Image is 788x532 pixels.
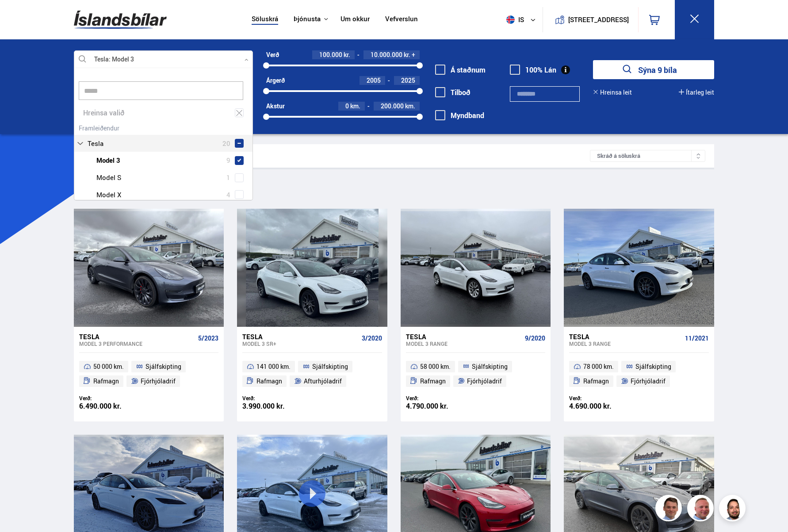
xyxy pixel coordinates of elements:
[503,15,525,24] span: is
[242,333,358,341] div: Tesla
[7,4,34,30] button: Open LiveChat chat widget
[583,376,609,387] span: Rafmagn
[435,88,471,96] label: Tilboð
[344,51,350,58] span: kr.
[590,150,705,162] div: Skráð á söluskrá
[312,361,348,372] span: Sjálfskipting
[93,361,124,372] span: 50 000 km.
[406,395,476,402] div: Verð:
[467,376,502,387] span: Fjórhjóladrif
[226,171,230,184] span: 1
[420,376,446,387] span: Rafmagn
[689,496,715,523] img: siFngHWaQ9KaOqBr.png
[385,15,418,24] a: Vefverslun
[93,376,119,387] span: Rafmagn
[406,341,521,347] div: Model 3 RANGE
[569,402,639,410] div: 4.690.000 kr.
[252,15,278,24] a: Söluskrá
[371,50,402,59] span: 10.000.000
[510,66,556,74] label: 100% Lán
[635,361,671,372] span: Sjálfskipting
[401,76,415,84] span: 2025
[583,361,614,372] span: 78 000 km.
[74,327,224,421] a: Tesla Model 3 PERFORMANCE 5/2023 50 000 km. Sjálfskipting Rafmagn Fjórhjóladrif Verð: 6.490.000 kr.
[404,51,410,58] span: kr.
[242,341,358,347] div: Model 3 SR+
[525,335,545,342] span: 9/2020
[569,395,639,402] div: Verð:
[503,7,543,33] button: is
[88,137,103,150] span: Tesla
[266,77,285,84] div: Árgerð
[198,335,218,342] span: 5/2023
[631,376,666,387] span: Fjórhjóladrif
[362,335,382,342] span: 3/2020
[79,341,195,347] div: Model 3 PERFORMANCE
[145,361,181,372] span: Sjálfskipting
[381,102,404,110] span: 200.000
[79,402,149,410] div: 6.490.000 kr.
[256,361,291,372] span: 141 000 km.
[657,496,683,523] img: FbJEzSuNWCJXmdc-.webp
[593,89,632,96] button: Hreinsa leit
[237,327,387,421] a: Tesla Model 3 SR+ 3/2020 141 000 km. Sjálfskipting Rafmagn Afturhjóladrif Verð: 3.990.000 kr.
[242,395,312,402] div: Verð:
[435,66,486,74] label: Á staðnum
[593,60,714,79] button: Sýna 9 bíla
[435,111,484,119] label: Myndband
[79,395,149,402] div: Verð:
[242,402,312,410] div: 3.990.000 kr.
[319,50,342,59] span: 100.000
[405,103,415,110] span: km.
[266,51,279,58] div: Verð
[345,102,349,110] span: 0
[401,327,551,421] a: Tesla Model 3 RANGE 9/2020 58 000 km. Sjálfskipting Rafmagn Fjórhjóladrif Verð: 4.790.000 kr.
[548,7,634,32] a: [STREET_ADDRESS]
[294,15,321,23] button: Þjónusta
[506,15,515,24] img: svg+xml;base64,PHN2ZyB4bWxucz0iaHR0cDovL3d3dy53My5vcmcvMjAwMC9zdmciIHdpZHRoPSI1MTIiIGhlaWdodD0iNT...
[569,341,681,347] div: Model 3 RANGE
[266,103,285,110] div: Akstur
[571,16,625,23] button: [STREET_ADDRESS]
[685,335,709,342] span: 11/2021
[304,376,342,387] span: Afturhjóladrif
[340,15,370,24] a: Um okkur
[420,361,451,372] span: 58 000 km.
[226,154,230,167] span: 9
[406,333,521,341] div: Tesla
[406,402,476,410] div: 4.790.000 kr.
[74,104,252,122] div: Hreinsa valið
[79,333,195,341] div: Tesla
[472,361,508,372] span: Sjálfskipting
[679,89,714,96] button: Ítarleg leit
[141,376,176,387] span: Fjórhjóladrif
[720,496,747,523] img: nhp88E3Fdnt1Opn2.png
[256,376,282,387] span: Rafmagn
[226,188,230,201] span: 4
[74,5,167,34] img: G0Ugv5HjCgRt.svg
[83,151,590,161] div: Leitarniðurstöður 9 bílar
[367,76,381,84] span: 2005
[412,51,415,58] span: +
[350,103,360,110] span: km.
[569,333,681,341] div: Tesla
[564,327,714,421] a: Tesla Model 3 RANGE 11/2021 78 000 km. Sjálfskipting Rafmagn Fjórhjóladrif Verð: 4.690.000 kr.
[222,137,230,150] span: 20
